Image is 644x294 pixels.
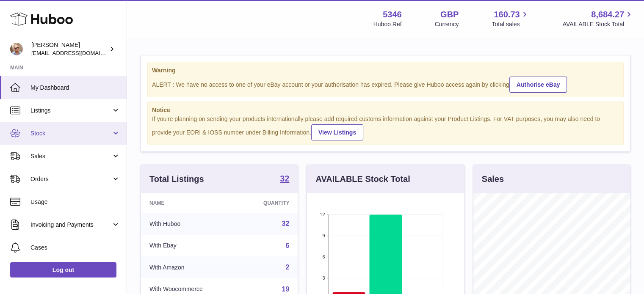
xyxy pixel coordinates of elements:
[30,107,111,115] span: Listings
[323,233,325,238] text: 9
[315,173,410,185] h3: AVAILABLE Stock Total
[492,20,529,28] span: Total sales
[280,174,289,184] a: 32
[494,9,520,20] span: 160.73
[238,193,298,213] th: Quantity
[30,198,120,206] span: Usage
[562,20,634,28] span: AVAILABLE Stock Total
[31,49,124,56] span: [EMAIL_ADDRESS][DOMAIN_NAME]
[562,9,634,28] a: 8,684.27 AVAILABLE Stock Total
[311,124,363,140] a: View Listings
[591,9,624,20] span: 8,684.27
[30,152,111,160] span: Sales
[152,75,619,93] div: ALERT : We have no access to one of your eBay account or your authorisation has expired. Please g...
[30,129,111,137] span: Stock
[30,221,111,229] span: Invoicing and Payments
[280,174,289,183] strong: 32
[492,9,529,28] a: 160.73 Total sales
[440,9,459,20] strong: GBP
[482,173,504,185] h3: Sales
[282,286,290,293] a: 19
[31,41,108,57] div: [PERSON_NAME]
[152,106,619,114] strong: Notice
[141,256,238,278] td: With Amazon
[373,20,402,28] div: Huboo Ref
[30,175,111,183] span: Orders
[383,9,402,20] strong: 5346
[323,275,325,280] text: 3
[141,193,238,213] th: Name
[10,262,116,278] a: Log out
[435,20,459,28] div: Currency
[30,244,120,252] span: Cases
[285,242,289,249] a: 6
[320,212,325,217] text: 12
[152,115,619,140] div: If you're planning on sending your products internationally please add required customs informati...
[149,173,204,185] h3: Total Listings
[282,220,290,227] a: 32
[323,254,325,259] text: 6
[285,264,289,271] a: 2
[509,77,567,93] a: Authorise eBay
[141,235,238,257] td: With Ebay
[30,84,120,92] span: My Dashboard
[152,66,619,74] strong: Warning
[141,213,238,235] td: With Huboo
[10,43,23,55] img: support@radoneltd.co.uk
